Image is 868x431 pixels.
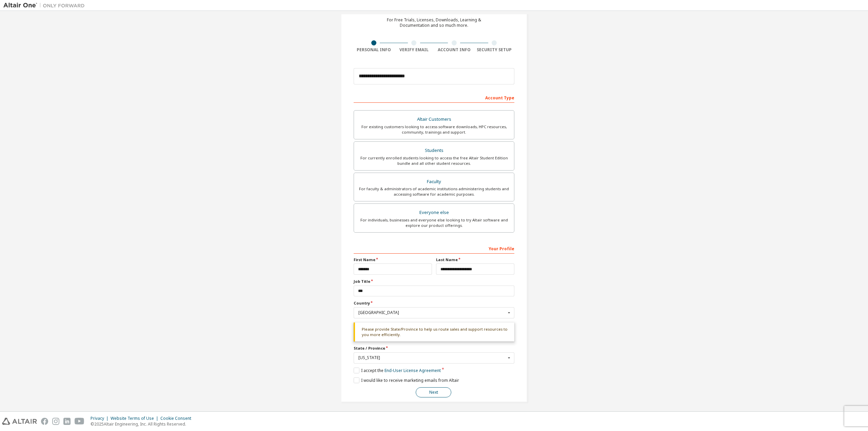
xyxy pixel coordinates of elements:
label: Last Name [436,257,514,262]
img: linkedin.svg [63,418,71,425]
div: Students [358,146,510,155]
div: Security Setup [474,47,515,53]
div: Verify Email [394,47,434,53]
img: altair_logo.svg [2,418,37,425]
label: Country [354,300,514,306]
div: [GEOGRAPHIC_DATA] [358,311,506,315]
button: Next [416,387,451,397]
div: For faculty & administrators of academic institutions administering students and accessing softwa... [358,186,510,197]
div: Account Info [434,47,474,53]
div: For individuals, businesses and everyone else looking to try Altair software and explore our prod... [358,217,510,228]
img: facebook.svg [41,418,48,425]
div: Account Type [354,92,514,103]
div: Faculty [358,177,510,187]
label: State / Province [354,346,514,351]
img: youtube.svg [75,418,84,425]
div: For existing customers looking to access software downloads, HPC resources, community, trainings ... [358,124,510,135]
div: Privacy [91,416,111,421]
p: © 2025 Altair Engineering, Inc. All Rights Reserved. [91,421,195,427]
a: End-User License Agreement [384,368,441,373]
label: First Name [354,257,432,262]
div: Everyone else [358,208,510,217]
div: Cookie Consent [160,416,195,421]
div: Your Profile [354,243,514,254]
div: For currently enrolled students looking to access the free Altair Student Edition bundle and all ... [358,155,510,166]
div: Altair Customers [358,115,510,124]
label: I would like to receive marketing emails from Altair [354,377,459,383]
label: Job Title [354,279,514,284]
label: I accept the [354,368,441,373]
div: Please provide State/Province to help us route sales and support resources to you more efficiently. [354,322,514,342]
div: [US_STATE] [358,356,506,360]
div: Personal Info [354,47,394,53]
img: instagram.svg [52,418,59,425]
div: For Free Trials, Licenses, Downloads, Learning & Documentation and so much more. [387,17,481,28]
div: Website Terms of Use [111,416,160,421]
img: Altair One [3,2,88,9]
